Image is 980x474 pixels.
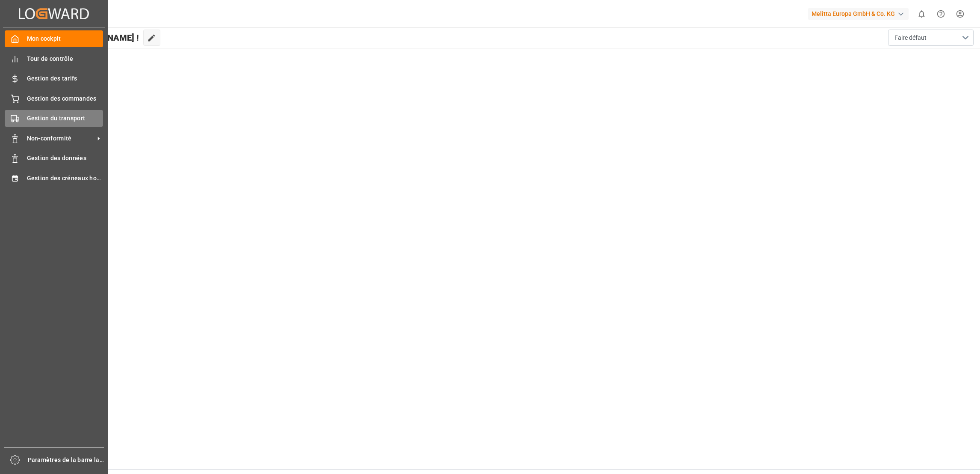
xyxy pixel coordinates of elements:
[812,9,895,18] font: Melitta Europa GmbH & Co. KG
[27,34,103,43] span: Mon cockpit
[888,30,974,46] button: Ouvrir le menu
[5,70,103,87] a: Gestion des tarifs
[5,90,103,107] a: Gestion des commandes
[27,154,103,163] span: Gestion des données
[5,150,103,167] a: Gestion des données
[808,6,912,22] button: Melitta Europa GmbH & Co. KG
[5,110,103,127] a: Gestion du transport
[27,94,103,103] span: Gestion des commandes
[931,4,950,24] button: Centre d’aide
[912,4,931,24] button: Afficher 0 nouvelles notifications
[27,114,103,123] span: Gestion du transport
[27,134,94,143] span: Non-conformité
[35,30,139,46] span: Bonjour [PERSON_NAME] !
[27,54,103,63] span: Tour de contrôle
[27,174,103,183] span: Gestion des créneaux horaires
[894,33,927,42] span: Faire défaut
[5,50,103,67] a: Tour de contrôle
[27,74,103,83] span: Gestion des tarifs
[5,170,103,186] a: Gestion des créneaux horaires
[5,30,103,47] a: Mon cockpit
[28,456,104,465] span: Paramètres de la barre latérale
